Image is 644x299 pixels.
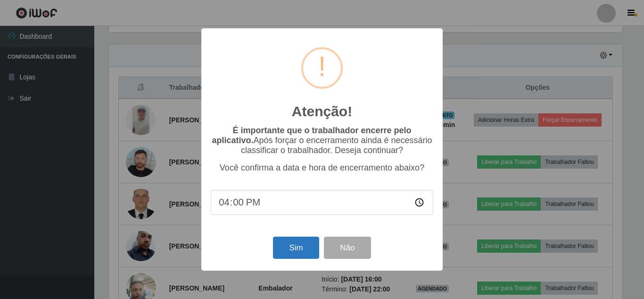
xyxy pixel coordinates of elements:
[211,126,433,155] p: Após forçar o encerramento ainda é necessário classificar o trabalhador. Deseja continuar?
[211,163,433,173] p: Você confirma a data e hora de encerramento abaixo?
[324,237,371,259] button: Não
[292,103,352,120] h2: Atenção!
[212,126,411,145] b: É importante que o trabalhador encerre pelo aplicativo.
[273,237,319,259] button: Sim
